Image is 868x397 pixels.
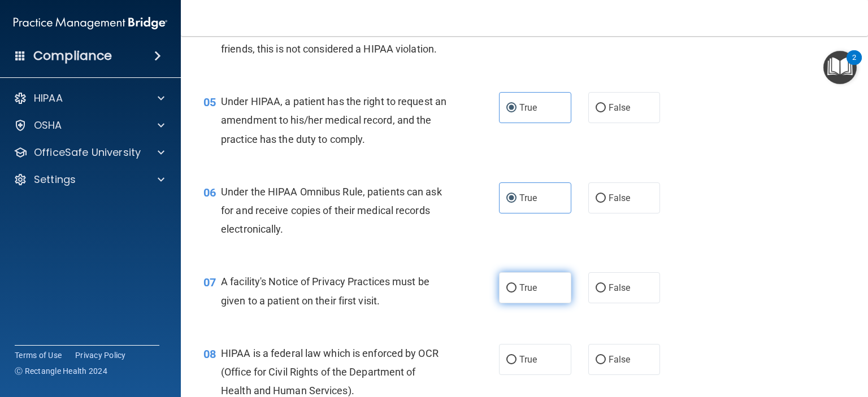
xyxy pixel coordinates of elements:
[519,354,537,365] span: True
[609,193,631,203] span: False
[596,104,606,112] input: False
[221,276,429,306] span: A facility's Notice of Privacy Practices must be given to a patient on their first visit.
[221,95,446,145] span: Under HIPAA, a patient has the right to request an amendment to his/her medical record, and the p...
[203,347,216,361] span: 08
[506,284,517,293] input: True
[203,186,216,199] span: 06
[14,91,164,105] a: HIPAA
[519,282,537,293] span: True
[609,102,631,113] span: False
[221,186,442,235] span: Under the HIPAA Omnibus Rule, patients can ask for and receive copies of their medical records el...
[519,193,537,203] span: True
[609,354,631,365] span: False
[34,91,63,105] p: HIPAA
[34,146,141,159] p: OfficeSafe University
[33,48,112,64] h4: Compliance
[14,12,167,34] img: PMB logo
[34,119,62,132] p: OSHA
[221,347,439,396] span: HIPAA is a federal law which is enforced by OCR (Office for Civil Rights of the Department of Hea...
[14,119,164,132] a: OSHA
[75,350,126,361] a: Privacy Policy
[596,284,606,293] input: False
[506,104,517,112] input: True
[15,350,62,361] a: Terms of Use
[506,356,517,364] input: True
[596,356,606,364] input: False
[852,58,856,72] div: 2
[15,365,107,377] span: Ⓒ Rectangle Health 2024
[609,282,631,293] span: False
[596,194,606,203] input: False
[506,194,517,203] input: True
[34,173,76,186] p: Settings
[203,95,216,109] span: 05
[14,173,164,186] a: Settings
[823,51,857,84] button: Open Resource Center, 2 new notifications
[519,102,537,113] span: True
[203,276,216,289] span: 07
[14,146,164,159] a: OfficeSafe University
